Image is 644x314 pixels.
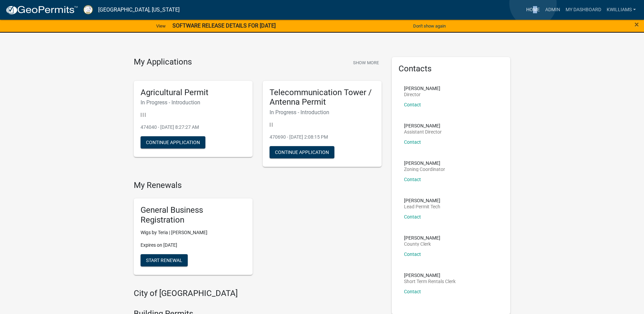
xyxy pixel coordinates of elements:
button: Start Renewal [141,254,188,266]
p: Assistant Director [404,129,442,134]
a: Contact [404,177,421,182]
h6: In Progress - Introduction [270,109,375,116]
h5: Agricultural Permit [141,88,246,98]
a: Home [523,3,542,16]
p: 474040 - [DATE] 8:27:27 AM [141,124,246,131]
h6: In Progress - Introduction [141,99,246,106]
a: Contact [404,214,421,220]
p: Director [404,92,440,97]
span: × [634,20,639,29]
a: Contact [404,102,421,107]
a: kwilliams [604,3,639,16]
button: Show More [350,57,382,68]
a: Contact [404,139,421,145]
p: | | [270,121,375,128]
p: | | | [141,111,246,118]
h5: General Business Registration [141,205,246,225]
h5: Telecommunication Tower / Antenna Permit [270,88,375,107]
h4: My Renewals [134,180,382,190]
p: Zoning Coordinator [404,167,445,172]
h4: City of [GEOGRAPHIC_DATA] [134,289,382,298]
button: Continue Application [270,146,334,158]
p: County Clerk [404,242,440,246]
p: [PERSON_NAME] [404,273,456,278]
p: [PERSON_NAME] [404,86,440,91]
p: Short Term Rentals Clerk [404,279,456,284]
a: Admin [542,3,563,16]
h5: Contacts [399,64,504,74]
p: [PERSON_NAME] [404,123,442,128]
img: Putnam County, Georgia [84,5,93,14]
span: Start Renewal [146,257,182,263]
strong: SOFTWARE RELEASE DETAILS FOR [DATE] [172,22,276,29]
p: Wigs by Teria | [PERSON_NAME] [141,229,246,236]
p: [PERSON_NAME] [404,235,440,240]
a: Contact [404,251,421,257]
h4: My Applications [134,57,192,67]
p: 470690 - [DATE] 2:08:15 PM [270,134,375,141]
button: Don't show again [410,20,448,32]
p: Expires on [DATE] [141,242,246,249]
wm-registration-list-section: My Renewals [134,180,382,280]
a: View [153,20,168,32]
a: Contact [404,289,421,294]
p: Lead Permit Tech [404,204,440,209]
p: [PERSON_NAME] [404,161,445,165]
button: Close [634,20,639,29]
a: My Dashboard [563,3,604,16]
button: Continue Application [141,136,205,149]
a: [GEOGRAPHIC_DATA], [US_STATE] [98,4,180,16]
p: [PERSON_NAME] [404,198,440,203]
